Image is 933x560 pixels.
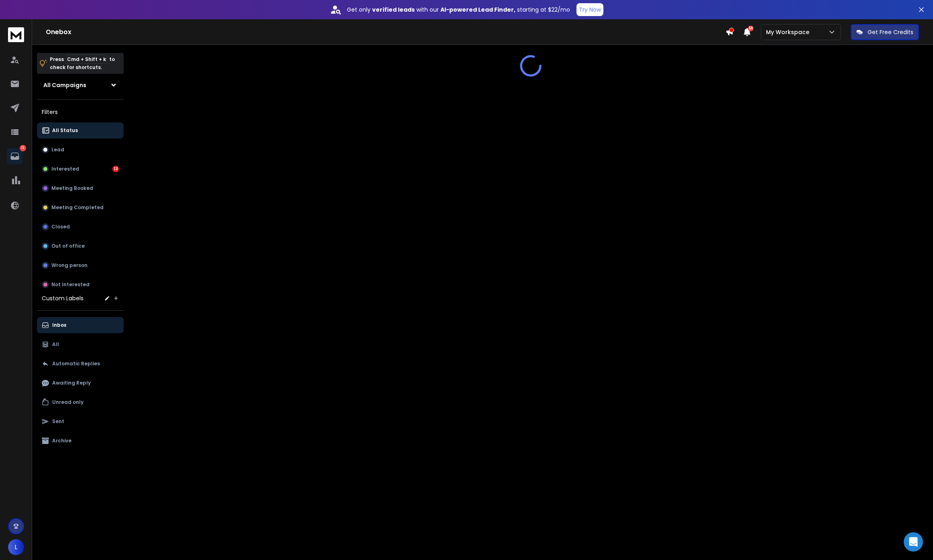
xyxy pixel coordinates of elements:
p: 13 [20,145,26,151]
button: Meeting Completed [37,200,124,216]
p: Wrong person [51,262,88,269]
p: My Workspace [766,28,813,36]
p: Try Now [579,6,601,14]
button: Out of office [37,238,124,254]
p: Closed [51,224,70,230]
h3: Custom Labels [42,294,84,302]
button: All Status [37,122,124,138]
p: All [52,341,59,348]
p: Archive [52,438,71,444]
button: L [8,539,24,555]
p: Meeting Booked [51,185,93,191]
button: Wrong person [37,257,124,273]
button: Interested13 [37,161,124,177]
button: Awaiting Reply [37,375,124,391]
p: Automatic Replies [52,360,100,367]
img: logo [8,27,24,42]
button: Automatic Replies [37,356,124,372]
h3: Filters [37,106,124,118]
p: Inbox [52,322,66,328]
div: 13 [112,166,119,172]
div: Open Intercom Messenger [904,532,923,552]
button: Get Free Credits [851,24,919,40]
button: Lead [37,142,124,158]
p: Lead [51,147,64,153]
p: Not Interested [51,281,90,288]
button: Sent [37,413,124,430]
p: Unread only [52,399,84,405]
strong: AI-powered Lead Finder, [440,6,515,14]
button: Closed [37,219,124,235]
a: 13 [7,148,23,164]
button: All [37,336,124,352]
button: All Campaigns [37,77,124,93]
p: Out of office [51,243,85,249]
p: Meeting Completed [51,204,104,211]
span: 50 [748,26,754,31]
button: Not Interested [37,277,124,293]
p: Press to check for shortcuts. [50,55,115,71]
button: Inbox [37,317,124,333]
button: Try Now [577,3,603,16]
p: Get Free Credits [868,28,913,36]
button: Archive [37,433,124,449]
p: Get only with our starting at $22/mo [347,6,570,14]
button: Meeting Booked [37,180,124,196]
p: Interested [51,166,79,172]
p: Awaiting Reply [52,380,91,386]
span: Cmd + Shift + k [66,55,107,64]
p: All Status [52,127,78,134]
strong: verified leads [372,6,415,14]
h1: Onebox [46,27,725,37]
p: Sent [52,418,64,425]
button: Unread only [37,394,124,410]
h1: All Campaigns [43,81,86,89]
